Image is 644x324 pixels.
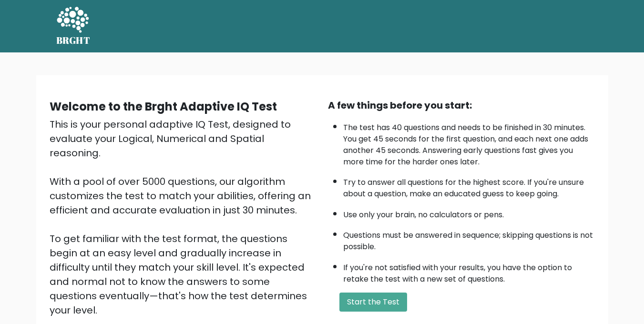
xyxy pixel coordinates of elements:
li: The test has 40 questions and needs to be finished in 30 minutes. You get 45 seconds for the firs... [343,117,595,168]
li: If you're not satisfied with your results, you have the option to retake the test with a new set ... [343,257,595,285]
a: BRGHT [56,4,91,49]
b: Welcome to the Brght Adaptive IQ Test [50,99,277,114]
li: Use only your brain, no calculators or pens. [343,204,595,221]
li: Questions must be answered in sequence; skipping questions is not possible. [343,225,595,253]
button: Start the Test [339,293,407,312]
li: Try to answer all questions for the highest score. If you're unsure about a question, make an edu... [343,172,595,200]
h5: BRGHT [56,35,91,46]
div: A few things before you start: [328,98,595,112]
